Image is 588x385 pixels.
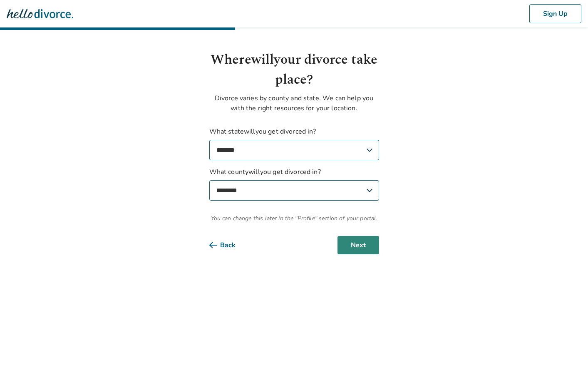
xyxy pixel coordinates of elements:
button: Back [209,236,249,254]
iframe: Chat Widget [546,345,588,385]
label: What county will you get divorced in? [209,167,379,201]
button: Next [337,236,379,254]
h1: Where will your divorce take place? [209,50,379,90]
button: Sign Up [529,4,581,23]
label: What state will you get divorced in? [209,127,379,160]
select: What countywillyou get divorced in? [209,180,379,201]
p: Divorce varies by county and state. We can help you with the right resources for your location. [209,93,379,113]
span: You can change this later in the "Profile" section of your portal. [209,214,379,223]
select: What statewillyou get divorced in? [209,140,379,160]
img: Hello Divorce Logo [7,5,73,22]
